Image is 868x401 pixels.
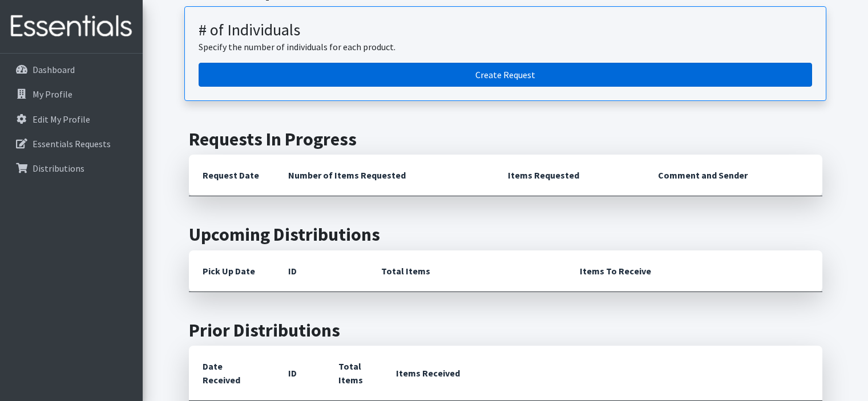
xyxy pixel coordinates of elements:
[199,21,812,40] h3: # of Individuals
[189,319,822,341] h2: Prior Distributions
[274,346,325,401] th: ID
[33,64,75,75] p: Dashboard
[5,108,138,131] a: Edit My Profile
[5,157,138,180] a: Distributions
[199,40,812,54] p: Specify the number of individuals for each product.
[566,250,822,292] th: Items To Receive
[189,155,274,196] th: Request Date
[368,250,566,292] th: Total Items
[33,163,84,174] p: Distributions
[33,114,90,125] p: Edit My Profile
[189,250,274,292] th: Pick Up Date
[382,346,822,401] th: Items Received
[189,224,822,245] h2: Upcoming Distributions
[5,7,138,46] img: HumanEssentials
[644,155,822,196] th: Comment and Sender
[274,250,368,292] th: ID
[274,155,495,196] th: Number of Items Requested
[189,346,274,401] th: Date Received
[33,88,72,100] p: My Profile
[5,83,138,106] a: My Profile
[199,63,812,87] a: Create a request by number of individuals
[189,128,822,150] h2: Requests In Progress
[5,132,138,155] a: Essentials Requests
[325,346,383,401] th: Total Items
[5,58,138,81] a: Dashboard
[33,138,111,149] p: Essentials Requests
[494,155,644,196] th: Items Requested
